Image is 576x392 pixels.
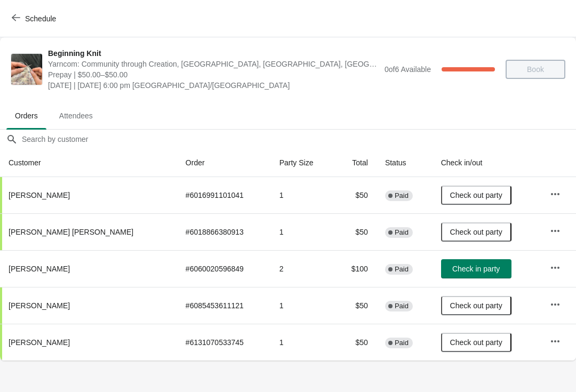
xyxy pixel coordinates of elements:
[385,65,431,74] span: 0 of 6 Available
[9,301,70,310] span: [PERSON_NAME]
[377,149,433,177] th: Status
[11,54,42,85] img: Beginning Knit
[5,9,65,28] button: Schedule
[450,301,502,310] span: Check out party
[271,149,334,177] th: Party Size
[177,177,271,213] td: # 6016991101041
[395,265,409,274] span: Paid
[334,250,377,287] td: $100
[334,177,377,213] td: $50
[441,296,511,315] button: Check out party
[271,250,334,287] td: 2
[334,324,377,361] td: $50
[177,149,271,177] th: Order
[177,213,271,250] td: # 6018866380913
[177,324,271,361] td: # 6131070533745
[48,80,379,91] span: [DATE] | [DATE] 6:00 pm [GEOGRAPHIC_DATA]/[GEOGRAPHIC_DATA]
[48,48,379,59] span: Beginning Knit
[271,324,334,361] td: 1
[9,191,70,199] span: [PERSON_NAME]
[177,287,271,324] td: # 6085453611121
[450,338,502,347] span: Check out party
[334,287,377,324] td: $50
[51,106,101,125] span: Attendees
[395,191,409,200] span: Paid
[450,228,502,236] span: Check out party
[433,149,541,177] th: Check in/out
[48,69,379,80] span: Prepay | $50.00–$50.00
[334,213,377,250] td: $50
[6,106,46,125] span: Orders
[9,228,133,236] span: [PERSON_NAME] [PERSON_NAME]
[450,191,502,199] span: Check out party
[441,186,511,205] button: Check out party
[452,265,500,273] span: Check in party
[271,287,334,324] td: 1
[48,59,379,69] span: Yarncom: Community through Creation, [GEOGRAPHIC_DATA], [GEOGRAPHIC_DATA], [GEOGRAPHIC_DATA]
[177,250,271,287] td: # 6060020596849
[271,213,334,250] td: 1
[441,259,511,278] button: Check in party
[9,265,70,273] span: [PERSON_NAME]
[441,222,511,242] button: Check out party
[395,302,409,310] span: Paid
[271,177,334,213] td: 1
[395,228,409,237] span: Paid
[441,333,511,352] button: Check out party
[395,339,409,347] span: Paid
[21,130,576,149] input: Search by customer
[334,149,377,177] th: Total
[25,14,56,23] span: Schedule
[9,338,70,347] span: [PERSON_NAME]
